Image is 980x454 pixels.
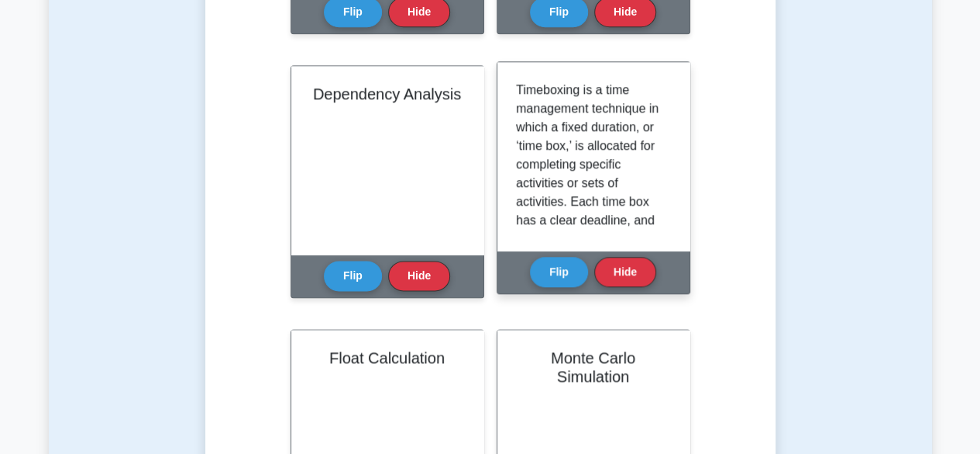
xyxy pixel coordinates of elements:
button: Hide [388,261,450,291]
h2: Monte Carlo Simulation [516,348,671,386]
button: Flip [324,261,382,291]
h2: Float Calculation [310,348,465,367]
h2: Dependency Analysis [310,85,465,103]
button: Flip [530,257,588,287]
button: Hide [594,257,656,287]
